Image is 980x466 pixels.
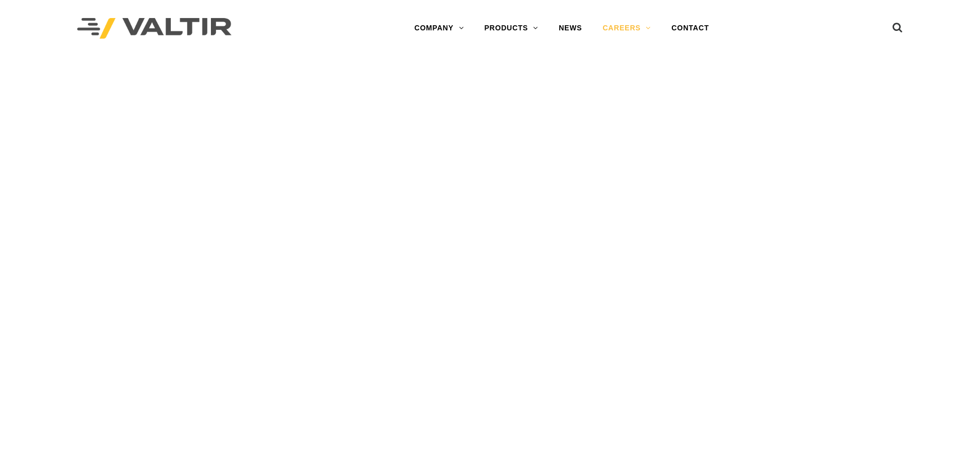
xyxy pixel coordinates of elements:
a: PRODUCTS [474,18,548,39]
a: NEWS [548,18,592,39]
a: COMPANY [404,18,474,39]
a: CONTACT [661,18,719,39]
img: Valtir [77,18,231,39]
a: CAREERS [592,18,661,39]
